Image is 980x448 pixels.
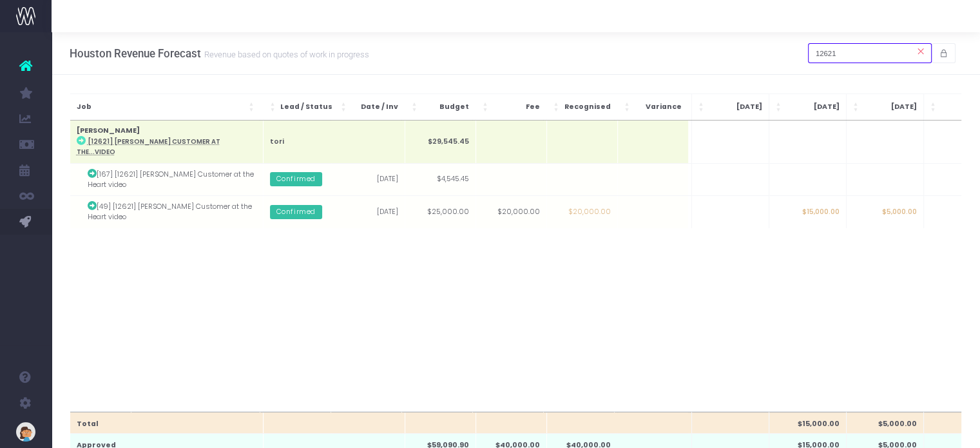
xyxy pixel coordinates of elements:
span: Variance: Activate to sort [624,101,632,113]
h3: Houston Revenue Forecast [70,47,369,60]
span: [DATE] [709,102,762,112]
span: Date / Inv: Activate to sort [341,101,349,113]
span: Lead / Status [280,102,385,112]
td: $20,000.00 [476,196,547,228]
span: Sep 25: Activate to sort [776,101,783,113]
strong: [PERSON_NAME] [77,126,140,135]
span: Fee [493,102,540,112]
span: Budget [422,102,469,112]
td: tori [264,121,392,163]
span: Variance [635,102,682,112]
abbr: [12621] Keyton Customer at the Heart video [77,137,220,156]
input: Search... [808,43,932,63]
span: Job [77,102,246,112]
span: Confirmed [270,172,322,186]
td: [DATE] [334,163,405,195]
td: $4,545.45 [405,163,476,195]
td: [49] [12621] [PERSON_NAME] Customer at the Heart video [70,196,264,228]
img: images/default_profile_image.png [16,422,35,442]
td: [167] [12621] [PERSON_NAME] Customer at the Heart video [70,163,264,195]
span: Job: Activate to sort [249,101,256,113]
span: Confirmed [270,205,322,219]
td: $20,000.00 [547,196,618,228]
span: Recognised [564,102,611,112]
span: Nov 25: Activate to sort [930,101,938,113]
span: Aug 25: Activate to sort [698,101,706,113]
span: Lead / Status: Activate to sort [270,101,278,113]
td: $5,000.00 [846,196,923,228]
small: Revenue based on quotes of work in progress [201,47,369,60]
th: $15,000.00 [769,412,846,433]
td: $15,000.00 [769,196,846,228]
td: $25,000.00 [405,196,476,228]
span: Fee: Activate to sort [483,101,490,113]
th: $5,000.00 [846,412,923,433]
span: [DATE] [863,102,917,112]
td: $29,545.45 [405,121,476,163]
span: Recognised: Activate to sort [553,101,561,113]
span: Budget: Activate to sort [412,101,419,113]
span: Oct 25: Activate to sort [853,101,861,113]
span: Date / Inv [351,102,398,112]
span: [DATE] [786,102,840,112]
span: Total [77,419,256,429]
td: [DATE] [334,196,405,228]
